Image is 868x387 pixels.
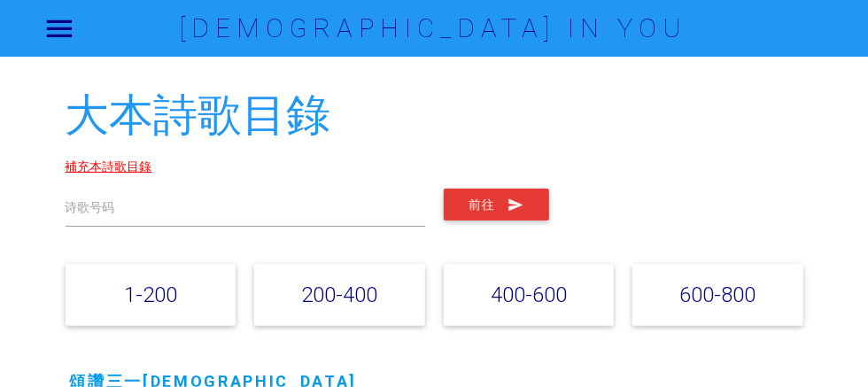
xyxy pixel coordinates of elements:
a: 補充本詩歌目錄 [66,159,152,174]
a: 600-800 [679,282,756,307]
button: 前往 [444,189,549,221]
a: 200-400 [301,282,377,307]
iframe: Chat [793,307,855,374]
h2: 大本詩歌目錄 [66,91,803,140]
a: 1-200 [124,282,177,307]
label: 诗歌号码 [66,198,115,217]
a: 400-600 [491,282,567,307]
